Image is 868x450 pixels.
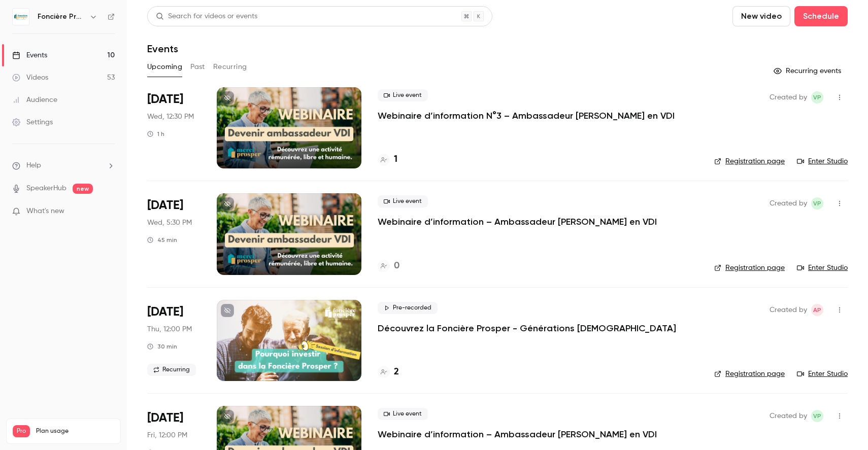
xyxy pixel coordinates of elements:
button: Schedule [794,6,848,26]
a: SpeakerHub [26,183,66,194]
span: Wed, 5:30 PM [147,218,192,228]
div: Settings [12,117,53,127]
span: [DATE] [147,410,183,426]
span: VP [813,197,821,210]
a: Registration page [714,263,785,273]
div: Search for videos or events [156,11,257,22]
button: Upcoming [147,59,182,75]
span: Victor Perrazi [811,410,823,422]
span: Anthony PIQUET [811,304,823,316]
div: 45 min [147,236,177,244]
span: What's new [26,206,64,217]
a: Enter Studio [797,156,848,166]
img: Foncière Prosper [13,9,29,25]
h4: 2 [394,365,399,379]
button: Past [190,59,205,75]
span: [DATE] [147,91,183,108]
button: Recurring [213,59,247,75]
a: 0 [378,259,399,273]
div: Videos [12,73,48,83]
div: 30 min [147,342,177,351]
button: New video [732,6,790,26]
h1: Events [147,43,178,55]
a: Webinaire d’information – Ambassadeur [PERSON_NAME] en VDI [378,216,657,228]
h4: 1 [394,153,397,166]
span: Created by [770,197,807,210]
span: Live event [378,195,428,207]
span: Plan usage [36,427,114,435]
div: 1 h [147,130,164,138]
div: Events [12,50,47,60]
span: Created by [770,304,807,316]
span: Live event [378,408,428,420]
span: Wed, 12:30 PM [147,112,194,122]
span: Fri, 12:00 PM [147,430,187,440]
a: Registration page [714,156,785,166]
span: Live event [378,89,428,101]
a: Webinaire d’information N°3 – Ambassadeur [PERSON_NAME] en VDI [378,110,675,122]
div: Sep 3 Wed, 12:30 PM (Europe/Paris) [147,87,201,168]
a: 1 [378,153,397,166]
span: Thu, 12:00 PM [147,324,192,334]
a: Découvrez la Foncière Prosper - Générations [DEMOGRAPHIC_DATA] [378,322,676,334]
span: Created by [770,410,807,422]
a: 2 [378,365,399,379]
h4: 0 [394,259,399,273]
div: Sep 3 Wed, 5:30 PM (Europe/Paris) [147,193,201,274]
span: Victor Perrazi [811,91,823,103]
span: Victor Perrazi [811,197,823,210]
span: VP [813,410,821,422]
span: new [73,184,93,194]
li: help-dropdown-opener [12,160,115,171]
a: Enter Studio [797,263,848,273]
span: Pre-recorded [378,302,438,314]
span: Recurring [147,364,196,376]
a: Webinaire d’information – Ambassadeur [PERSON_NAME] en VDI [378,428,657,440]
h6: Foncière Prosper [38,12,85,22]
span: AP [813,304,821,316]
span: VP [813,91,821,103]
span: Created by [770,91,807,103]
a: Registration page [714,369,785,379]
span: [DATE] [147,304,183,320]
span: Help [26,160,41,171]
span: Pro [13,425,30,437]
span: [DATE] [147,197,183,214]
div: Audience [12,95,57,105]
a: Enter Studio [797,369,848,379]
div: Sep 4 Thu, 12:00 PM (Europe/Paris) [147,300,201,381]
iframe: Noticeable Trigger [103,207,115,216]
button: Recurring events [769,63,848,79]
